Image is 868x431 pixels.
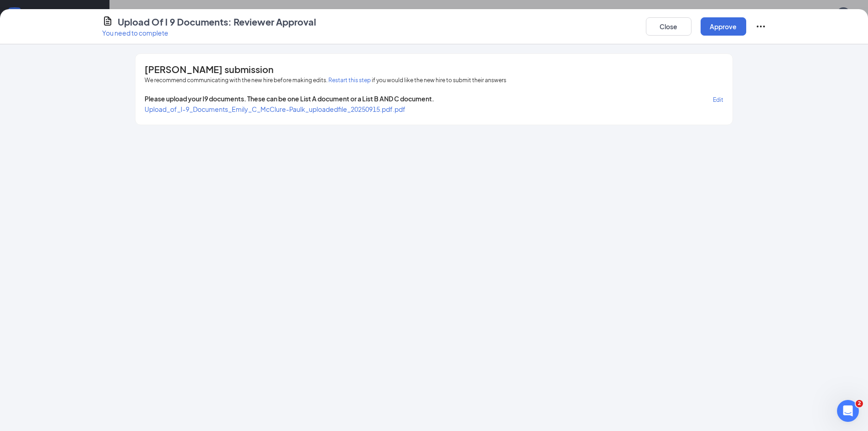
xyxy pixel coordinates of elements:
[102,28,316,37] p: You need to complete
[713,96,723,103] span: Edit
[755,21,766,32] svg: Ellipses
[145,94,434,105] span: Please upload your I9 documents. These can be one List A document or a List B AND C document.
[713,94,723,105] button: Edit
[145,65,274,74] span: [PERSON_NAME] submission
[102,16,113,26] svg: CustomFormIcon
[646,17,691,36] button: Close
[856,400,863,407] span: 2
[145,105,405,113] a: Upload_of_I-9_Documents_Emily_C_McClure-Paulk_uploadedfile_20250915.pdf.pdf
[328,76,371,85] button: Restart this step
[145,76,506,85] span: We recommend communicating with the new hire before making edits. if you would like the new hire ...
[837,400,859,422] iframe: Intercom live chat
[118,16,316,28] h4: Upload Of I 9 Documents: Reviewer Approval
[701,17,746,36] button: Approve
